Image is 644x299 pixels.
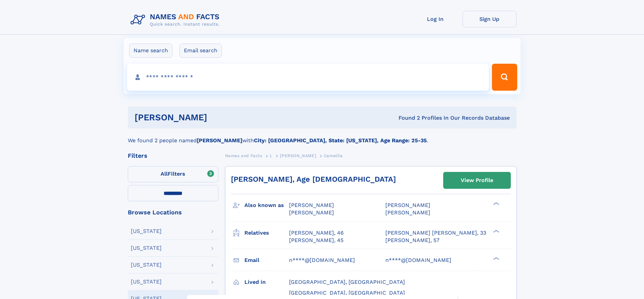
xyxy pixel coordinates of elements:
[131,229,162,234] div: [US_STATE]
[161,171,168,177] span: All
[131,245,162,251] div: [US_STATE]
[128,166,218,182] label: Filters
[324,153,343,158] span: Camellia
[270,153,272,158] span: L
[289,209,334,216] span: [PERSON_NAME]
[492,256,500,261] div: ❯
[244,276,289,288] h3: Lived in
[462,11,517,27] a: Sign Up
[225,151,262,160] a: Names and Facts
[385,202,430,208] span: [PERSON_NAME]
[492,229,500,233] div: ❯
[289,202,334,208] span: [PERSON_NAME]
[492,202,500,206] div: ❯
[461,173,493,188] div: View Profile
[244,255,289,266] h3: Email
[244,227,289,239] h3: Relatives
[408,11,462,27] a: Log In
[128,128,517,145] div: We found 2 people named with .
[289,290,405,296] span: [GEOGRAPHIC_DATA], [GEOGRAPHIC_DATA]
[197,137,242,144] b: [PERSON_NAME]
[180,43,222,58] label: Email search
[270,151,272,160] a: L
[303,114,510,122] div: Found 2 Profiles In Our Records Database
[289,279,405,285] span: [GEOGRAPHIC_DATA], [GEOGRAPHIC_DATA]
[231,175,396,183] a: [PERSON_NAME], Age [DEMOGRAPHIC_DATA]
[385,237,439,244] a: [PERSON_NAME], 57
[385,209,430,216] span: [PERSON_NAME]
[135,113,303,122] h1: [PERSON_NAME]
[492,64,517,91] button: Search Button
[131,279,162,285] div: [US_STATE]
[254,137,427,144] b: City: [GEOGRAPHIC_DATA], State: [US_STATE], Age Range: 25-35
[128,11,225,29] img: Logo Names and Facts
[128,209,218,215] div: Browse Locations
[385,229,486,237] a: [PERSON_NAME] [PERSON_NAME], 33
[131,262,162,268] div: [US_STATE]
[244,200,289,211] h3: Also known as
[289,237,343,244] a: [PERSON_NAME], 45
[127,64,489,91] input: search input
[444,172,510,188] a: View Profile
[280,153,316,158] span: [PERSON_NAME]
[280,151,316,160] a: [PERSON_NAME]
[289,229,344,237] a: [PERSON_NAME], 46
[129,43,172,58] label: Name search
[128,153,218,159] div: Filters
